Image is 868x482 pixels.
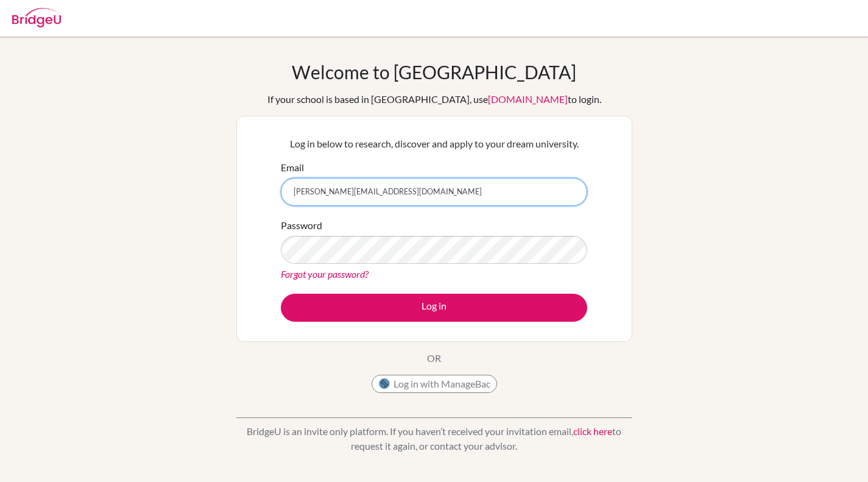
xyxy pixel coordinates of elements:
button: Log in [281,294,587,322]
label: Email [281,160,304,175]
a: Forgot your password? [281,268,369,280]
label: Password [281,218,322,233]
div: If your school is based in [GEOGRAPHIC_DATA], use to login. [267,92,601,107]
img: Bridge-U [12,8,61,27]
button: Log in with ManageBac [372,375,497,393]
h1: Welcome to [GEOGRAPHIC_DATA] [292,61,576,83]
a: [DOMAIN_NAME] [488,93,568,105]
a: click here [573,425,612,437]
p: BridgeU is an invite only platform. If you haven’t received your invitation email, to request it ... [236,424,632,453]
p: Log in below to research, discover and apply to your dream university. [281,136,587,151]
p: OR [427,351,441,366]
